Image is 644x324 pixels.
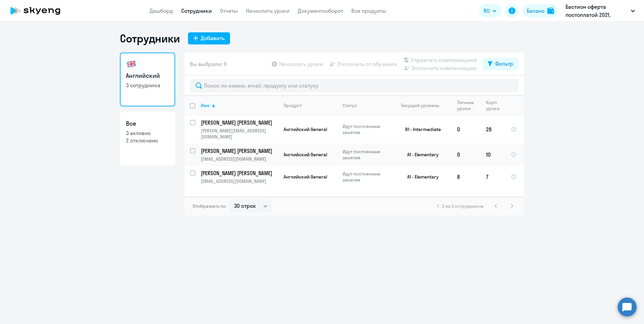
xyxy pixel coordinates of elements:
img: english [126,59,137,69]
div: Продукт [284,102,302,108]
button: Фильтр [482,58,519,70]
div: Личные уроки [457,99,480,111]
input: Поиск по имени, email, продукту или статусу [190,79,519,92]
div: Текущий уровень [401,102,439,108]
h1: Сотрудники [120,32,180,45]
a: Документооборот [298,7,343,14]
a: [PERSON_NAME] [PERSON_NAME] [201,119,278,126]
h3: Все [126,119,169,128]
p: [PERSON_NAME] [PERSON_NAME] [201,119,277,126]
td: A1 - Elementary [389,166,452,188]
a: Начислить уроки [246,7,290,14]
p: Идут постоянные занятия [343,149,389,161]
span: 1 - 3 из 3 сотрудников [437,203,484,209]
a: Отчеты [220,7,238,14]
div: Фильтр [495,60,513,68]
p: Идут постоянные занятия [343,123,389,135]
p: [PERSON_NAME] [PERSON_NAME] [201,169,277,177]
span: Вы выбрали: 0 [190,60,227,68]
div: Личные уроки [457,99,474,111]
td: 28 [481,115,505,143]
a: Сотрудники [181,7,212,14]
div: Статус [343,102,389,108]
div: Текущий уровень [394,102,451,108]
span: Английский General [284,126,327,132]
td: 10 [481,143,505,166]
td: 0 [452,143,481,166]
span: RU [484,7,490,15]
span: Английский General [284,174,327,180]
img: balance [547,7,554,14]
a: [PERSON_NAME] [PERSON_NAME] [201,169,278,177]
div: Статус [343,102,357,108]
a: Дашборд [150,7,173,14]
div: Баланс [527,7,545,15]
p: [EMAIL_ADDRESS][DOMAIN_NAME] [201,178,278,184]
button: Бастион оферта постоплатой 2021, БАСТИОН, АО [562,3,638,19]
button: RU [479,4,501,18]
p: 3 сотрудника [126,82,169,89]
p: 3 активно [126,129,169,137]
div: Добавить [201,34,225,42]
div: Корп. уроки [486,99,500,111]
div: Имя [201,102,278,108]
button: Балансbalance [523,4,558,18]
td: 0 [452,115,481,143]
div: Корп. уроки [486,99,505,111]
p: 2 отключено [126,137,169,144]
td: 7 [481,166,505,188]
a: [PERSON_NAME] [PERSON_NAME] [201,147,278,155]
span: Английский General [284,152,327,158]
td: A1 - Elementary [389,143,452,166]
div: Продукт [284,102,337,108]
a: Английский3 сотрудника [120,53,175,106]
span: Отображать по: [193,203,227,209]
a: Все продукты [351,7,386,14]
td: 8 [452,166,481,188]
div: Имя [201,102,210,108]
p: Идут постоянные занятия [343,171,389,183]
p: [PERSON_NAME][EMAIL_ADDRESS][DOMAIN_NAME] [201,128,278,140]
td: B1 - Intermediate [389,115,452,143]
h3: Английский [126,71,169,80]
p: [EMAIL_ADDRESS][DOMAIN_NAME] [201,156,278,162]
button: Добавить [188,32,230,44]
a: Все3 активно2 отключено [120,112,175,166]
p: [PERSON_NAME] [PERSON_NAME] [201,147,277,155]
p: Бастион оферта постоплатой 2021, БАСТИОН, АО [566,3,628,19]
